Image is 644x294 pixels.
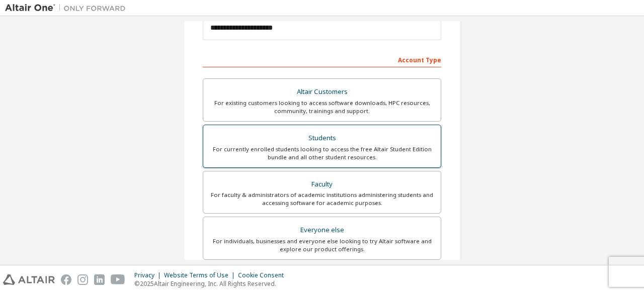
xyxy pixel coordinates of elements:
[5,3,131,13] img: Altair One
[209,223,435,237] div: Everyone else
[3,274,55,285] img: altair_logo.svg
[111,274,125,285] img: youtube.svg
[238,271,290,279] div: Cookie Consent
[61,274,71,285] img: facebook.svg
[209,99,435,115] div: For existing customers looking to access software downloads, HPC resources, community, trainings ...
[209,191,435,207] div: For faculty & administrators of academic institutions administering students and accessing softwa...
[203,51,441,67] div: Account Type
[94,274,105,285] img: linkedin.svg
[209,131,435,145] div: Students
[134,279,290,288] p: © 2025 Altair Engineering, Inc. All Rights Reserved.
[164,271,238,279] div: Website Terms of Use
[209,145,435,161] div: For currently enrolled students looking to access the free Altair Student Edition bundle and all ...
[209,177,435,191] div: Faculty
[77,274,88,285] img: instagram.svg
[134,271,164,279] div: Privacy
[209,85,435,99] div: Altair Customers
[209,237,435,253] div: For individuals, businesses and everyone else looking to try Altair software and explore our prod...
